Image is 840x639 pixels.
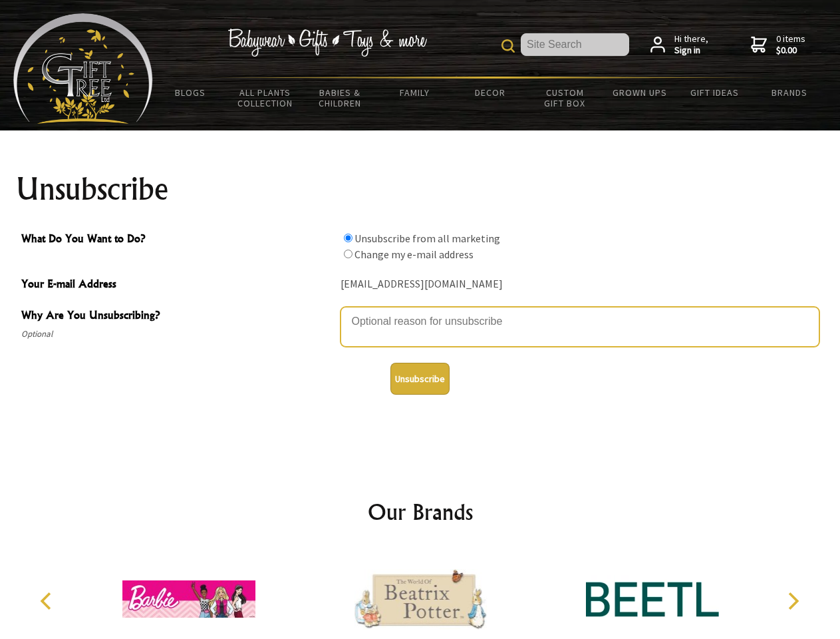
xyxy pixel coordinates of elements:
a: Gift Ideas [677,79,752,106]
input: What Do You Want to Do? [344,250,352,258]
label: Unsubscribe from all marketing [354,232,500,245]
a: Decor [452,79,527,106]
button: Next [778,586,807,616]
span: 0 items [776,33,805,57]
h1: Unsubscribe [16,173,825,205]
img: Babywear - Gifts - Toys & more [227,29,427,57]
label: Change my e-mail address [354,248,474,261]
a: Babies & Children [303,79,378,117]
a: Custom Gift Box [527,79,603,117]
h2: Our Brands [27,496,814,528]
button: Previous [33,586,63,616]
div: [EMAIL_ADDRESS][DOMAIN_NAME] [341,274,819,295]
input: What Do You Want to Do? [344,234,352,242]
img: product search [501,39,515,53]
a: Family [378,79,453,106]
a: Grown Ups [602,79,677,106]
button: Unsubscribe [390,363,450,395]
a: 0 items$0.00 [751,33,805,57]
a: Brands [752,79,827,106]
span: Optional [21,326,334,342]
span: Why Are You Unsubscribing? [21,307,334,326]
a: Hi there,Sign in [650,33,708,57]
span: Hi there, [674,33,708,57]
a: BLOGS [153,79,228,106]
strong: Sign in [674,45,708,57]
span: What Do You Want to Do? [21,230,334,250]
textarea: Why Are You Unsubscribing? [341,307,819,347]
input: Site Search [521,33,629,56]
span: Your E-mail Address [21,276,334,295]
img: Babyware - Gifts - Toys and more... [13,13,153,124]
a: All Plants Collection [228,79,303,117]
strong: $0.00 [776,45,805,57]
